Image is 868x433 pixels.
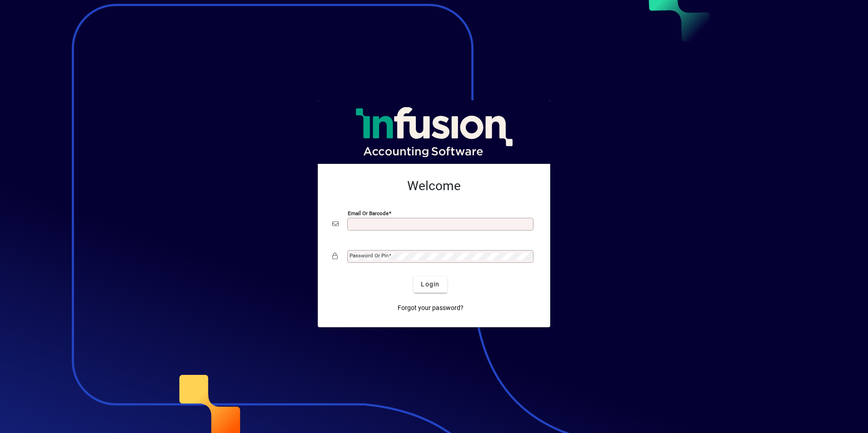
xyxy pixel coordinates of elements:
button: Login [414,276,447,293]
mat-label: Password or Pin [350,252,389,259]
span: Forgot your password? [398,303,464,313]
span: Login [421,280,439,289]
h2: Welcome [332,178,536,194]
mat-label: Email or Barcode [348,210,389,216]
a: Forgot your password? [394,300,467,316]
